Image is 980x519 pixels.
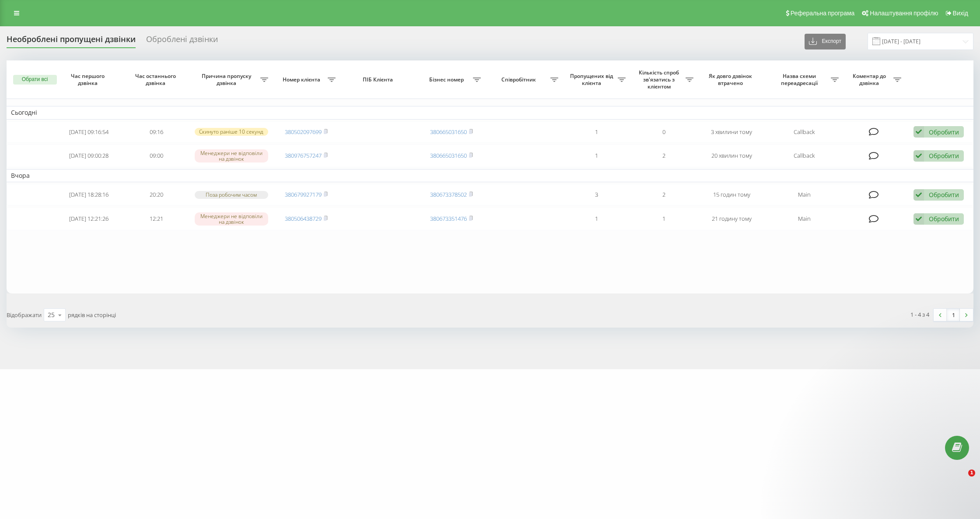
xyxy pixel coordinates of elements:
span: Реферальна програма [791,10,855,17]
span: Назва схеми переадресації [770,73,831,86]
span: Причина пропуску дзвінка [195,73,260,86]
td: Callback [766,121,843,143]
div: Обробити [929,215,959,223]
td: 20 хвилин тому [698,145,766,168]
a: 380506438729 [285,215,322,222]
a: 380976757247 [285,152,322,159]
td: Вчора [7,169,973,182]
span: Номер клієнта [277,76,328,83]
div: 25 [48,311,55,319]
td: 12:21 [122,207,190,230]
div: Обробити [929,128,959,136]
span: 1 [968,470,975,477]
span: рядків на сторінці [68,311,116,319]
span: ПІБ Клієнта [348,76,409,83]
td: 1 [563,121,630,143]
td: 20:20 [122,184,190,205]
div: Поза робочим часом [195,191,268,198]
span: Налаштування профілю [870,10,938,17]
a: 380665031650 [430,128,467,136]
a: 380679927179 [285,191,322,198]
td: 3 хвилини тому [698,121,766,143]
td: Callback [766,145,843,168]
span: Кількість спроб зв'язатись з клієнтом [634,69,686,90]
td: [DATE] 12:21:26 [55,207,123,230]
td: 0 [630,121,698,143]
span: Час першого дзвінка [62,73,115,86]
td: 15 годин тому [698,184,766,205]
button: Обрати всі [13,75,57,85]
a: 380673378502 [430,191,467,198]
div: Менеджери не відповіли на дзвінок [195,149,268,162]
td: 1 [563,145,630,168]
span: Як довго дзвінок втрачено [705,73,758,86]
td: 1 [630,207,698,230]
td: 09:00 [122,145,190,168]
td: Сьогодні [7,106,973,119]
td: 3 [563,184,630,205]
iframe: Intercom live chat [950,470,971,491]
div: Обробити [929,152,959,160]
div: Обробити [929,191,959,199]
span: Вихід [953,10,968,17]
td: 09:16 [122,121,190,143]
button: Експорт [805,34,846,49]
a: 380502097699 [285,128,322,136]
span: Час останнього дзвінка [130,73,183,86]
div: Необроблені пропущені дзвінки [7,35,136,48]
div: Скинуто раніше 10 секунд [195,128,268,135]
td: [DATE] 09:00:28 [55,145,123,168]
a: 380673351476 [430,215,467,222]
span: Бізнес номер [422,76,473,83]
span: Пропущених від клієнта [567,73,618,86]
td: 1 [563,207,630,230]
td: 2 [630,145,698,168]
td: [DATE] 09:16:54 [55,121,123,143]
span: Співробітник [490,76,550,83]
td: Main [766,207,843,230]
a: 380665031650 [430,152,467,159]
td: Main [766,184,843,205]
td: 21 годину тому [698,207,766,230]
span: Відображати [7,311,42,319]
div: Оброблені дзвінки [146,35,218,48]
td: [DATE] 18:28:16 [55,184,123,205]
div: Менеджери не відповіли на дзвінок [195,212,268,226]
td: 2 [630,184,698,205]
span: Коментар до дзвінка [847,73,894,86]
